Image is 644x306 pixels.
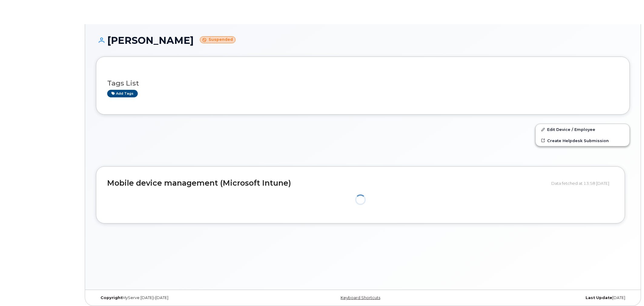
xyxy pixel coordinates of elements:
div: MyServe [DATE]–[DATE] [96,295,274,300]
div: [DATE] [452,295,630,300]
h1: [PERSON_NAME] [96,35,630,46]
a: Add tags [107,90,138,97]
a: Create Helpdesk Submission [536,135,629,146]
div: Data fetched at 13:58 [DATE] [551,177,614,189]
small: Suspended [200,36,236,43]
strong: Last Update [586,295,612,300]
a: Keyboard Shortcuts [341,295,380,300]
strong: Copyright [101,295,122,300]
h2: Mobile device management (Microsoft Intune) [107,179,547,187]
a: Edit Device / Employee [536,124,629,135]
h3: Tags List [107,80,619,87]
